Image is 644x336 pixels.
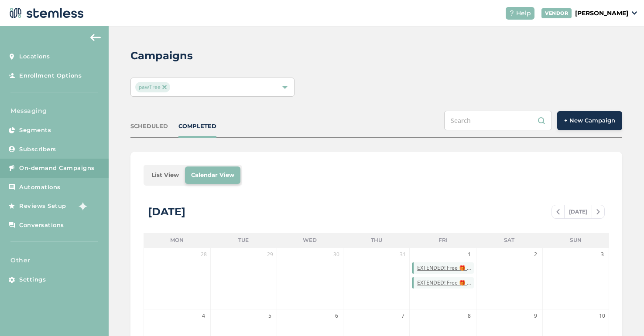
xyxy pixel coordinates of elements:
li: List View [145,166,185,184]
span: 5 [266,312,274,320]
img: icon-close-accent-8a337256.svg [162,85,167,89]
img: icon-help-white-03924b79.svg [509,10,514,16]
span: Segments [19,126,51,135]
div: VENDOR [541,8,572,18]
span: On-demand Campaigns [19,164,95,173]
h2: Campaigns [130,48,193,64]
span: 8 [465,312,474,320]
li: Calendar View [185,166,240,184]
img: logo-dark-0685b13c.svg [7,4,84,22]
span: pawTree [135,82,170,92]
input: Search [444,111,552,130]
img: icon-arrow-back-accent-c549486e.svg [90,34,101,41]
img: icon_down-arrow-small-66adaf34.svg [632,11,637,15]
img: icon-chevron-right-bae969c5.svg [596,209,600,214]
span: 6 [332,312,341,320]
span: 3 [598,250,606,259]
span: Subscribers [19,145,56,154]
li: Sat [476,233,542,248]
span: Conversations [19,221,64,230]
span: Locations [19,52,50,61]
span: Enrollment Options [19,71,82,80]
span: 30 [332,250,341,259]
li: Thu [343,233,409,248]
span: 7 [398,312,407,320]
span: EXTENDED! Free 🎁 with purchase all August! Share 10-in-1 with everyone you know + they get a bonu... [417,279,473,287]
span: Settings [19,275,46,284]
span: 2 [531,250,540,259]
iframe: Chat Widget [600,294,644,336]
span: 29 [266,250,274,259]
li: Sun [543,233,609,248]
img: icon-chevron-left-b8c47ebb.svg [556,209,560,214]
span: Automations [19,183,61,192]
img: glitter-stars-b7820f95.gif [73,197,90,215]
div: [DATE] [148,204,185,220]
span: 4 [199,312,208,320]
div: COMPLETED [178,122,216,131]
li: Mon [144,233,210,248]
li: Tue [210,233,277,248]
p: [PERSON_NAME] [575,9,628,18]
div: SCHEDULED [130,122,168,131]
li: Wed [277,233,343,248]
span: Reviews Setup [19,202,66,210]
span: Help [516,9,531,18]
span: 31 [398,250,407,259]
span: 10 [598,312,606,320]
li: Fri [410,233,476,248]
button: + New Campaign [557,111,622,130]
span: 1 [465,250,474,259]
span: [DATE] [564,205,592,218]
span: 9 [531,312,540,320]
span: 28 [199,250,208,259]
span: EXTENDED! Free 🎁 with purchase all August! Share 10-in-1 with everyone you know + they get a bonu... [417,264,473,272]
span: + New Campaign [564,116,615,125]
